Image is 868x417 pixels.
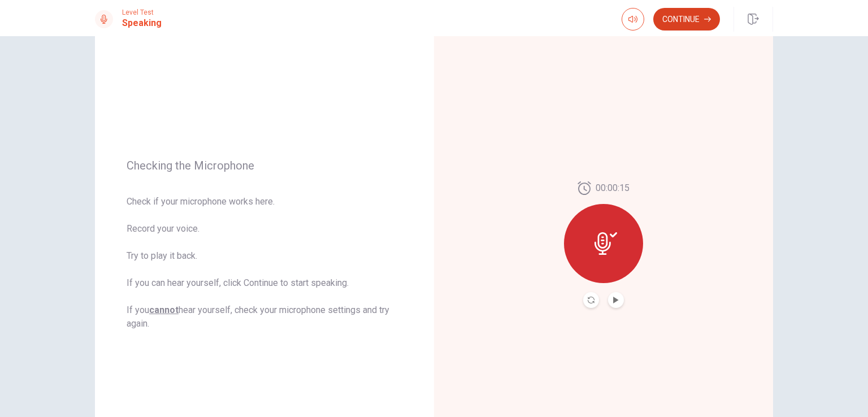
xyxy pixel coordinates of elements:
[583,292,599,308] button: Record Again
[122,16,162,30] h1: Speaking
[127,195,402,331] span: Check if your microphone works here. Record your voice. Try to play it back. If you can hear your...
[608,292,624,308] button: Play Audio
[127,159,402,172] span: Checking the Microphone
[122,8,162,16] span: Level Test
[149,305,179,315] u: cannot
[596,181,630,195] span: 00:00:15
[653,8,720,31] button: Continue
